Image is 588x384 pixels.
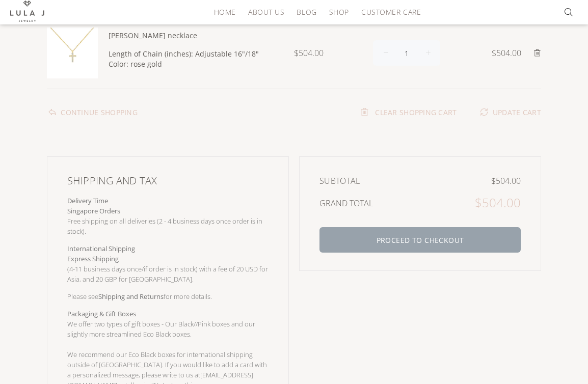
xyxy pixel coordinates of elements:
[248,8,284,16] span: About Us
[329,8,349,16] span: Shop
[67,244,135,253] b: International Shipping
[67,254,119,263] b: Express Shipping
[67,309,136,318] b: Packaging & Gift Boxes
[297,8,316,16] span: Blog
[47,105,138,118] a: CONTINUE SHOPPING
[290,4,323,20] a: Blog
[373,40,440,66] input: Many In stock for Immediate Shipping
[428,173,521,188] td: $504.00
[98,292,164,301] a: Shipping and Returns
[479,105,541,118] a: UPDATE CART
[109,49,284,69] p: Length of Chain (inches): Adjustable 16"/18" Color: rose gold
[67,173,269,188] h4: SHIPPING AND TAX
[415,40,440,66] span: Many In stock for Immediate Shipping
[323,4,355,20] a: Shop
[360,106,457,118] a: CLEAR SHOPPING CART
[294,48,361,58] div: $504.00
[214,8,236,16] span: HOME
[242,4,290,20] a: About Us
[109,31,197,40] a: [PERSON_NAME] necklace
[208,4,242,20] a: HOME
[67,243,269,284] p: (4-11 business days once/if order is in stock) with a fee of 20 USD for Asia, and 20 GBP for [GEO...
[469,48,521,58] div: $504.00
[67,206,120,215] b: Singapore Orders
[67,206,269,236] p: Free shipping on all deliveries (2 - 4 business days once order is in stock).
[428,188,521,217] td: $504.00
[319,188,428,217] th: GRAND TOTAL
[361,8,421,16] span: Customer Care
[355,4,421,20] a: Customer Care
[67,196,108,205] strong: Delivery Time
[319,227,521,253] button: PROCEED TO CHECKOUT
[319,173,428,188] th: SUBTOTAL
[67,291,269,301] p: Please see for more details.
